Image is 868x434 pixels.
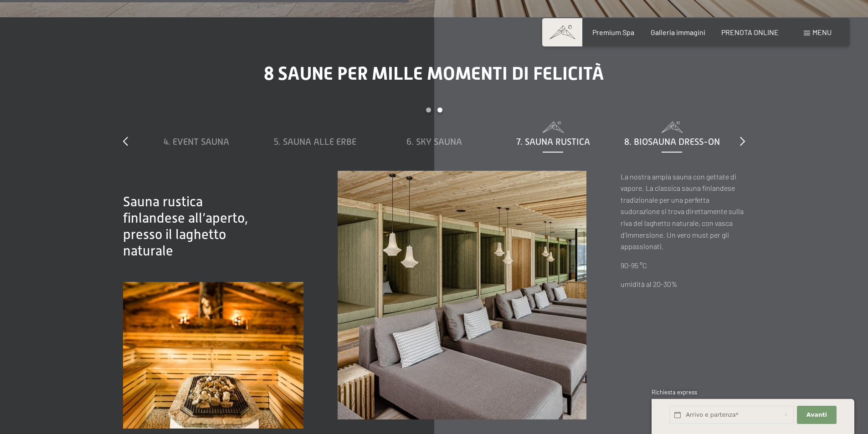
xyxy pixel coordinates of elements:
a: Galleria immagini [651,28,705,36]
span: Menu [812,28,832,36]
img: Vacanze wellness in Alto Adige: 7.700m² di spa, 10 saune e… [338,171,586,419]
span: 5. Sauna alle erbe [274,137,356,147]
p: La nostra ampia sauna con gettate di vapore. La classica sauna finlandese tradizionale per una pe... [621,171,745,252]
a: Premium Spa [592,28,634,36]
span: Sauna rustica finlandese all’aperto, presso il laghetto naturale [123,194,248,259]
button: Avanti [797,406,836,424]
div: Carousel Pagination [137,107,731,122]
p: umidità al 20-30% [621,278,745,290]
div: Carousel Page 1 [426,107,431,112]
span: Richiesta express [652,388,697,396]
span: 6. Sky Sauna [406,137,462,147]
p: 90-95 °C [621,260,745,271]
a: PRENOTA ONLINE [721,28,779,36]
span: 8. Biosauna dress-on [624,137,720,147]
span: 8 saune per mille momenti di felicità [264,63,604,84]
span: 4. Event Sauna [164,137,229,147]
div: Carousel Page 2 (Current Slide) [437,107,442,112]
span: 7. Sauna rustica [516,137,590,147]
span: Avanti [806,411,827,419]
